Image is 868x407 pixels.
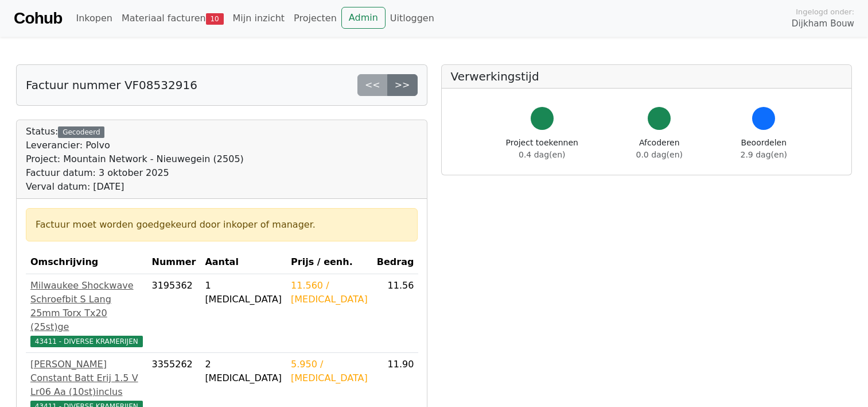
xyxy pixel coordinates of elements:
[291,358,368,385] div: 5.950 / [MEDICAL_DATA]
[341,7,386,29] a: Admin
[26,125,244,194] div: Status:
[372,274,419,353] td: 11.56
[636,137,683,161] div: Afcoderen
[147,251,201,274] th: Nummer
[506,137,578,161] div: Project toekennen
[14,5,62,32] a: Cohub
[205,358,282,385] div: 2 [MEDICAL_DATA]
[741,137,787,161] div: Beoordelen
[58,126,104,138] div: Gecodeerd
[26,166,244,180] div: Factuur datum: 3 oktober 2025
[386,7,439,30] a: Uitloggen
[286,251,372,274] th: Prijs / eenh.
[205,279,282,306] div: 1 [MEDICAL_DATA]
[741,150,787,159] span: 2.9 dag(en)
[71,7,116,30] a: Inkopen
[147,274,201,353] td: 3195362
[26,78,197,92] h5: Factuur nummer VF08532916
[519,150,565,159] span: 0.4 dag(en)
[26,139,244,152] div: Leverancier: Polvo
[30,279,143,348] a: Milwaukee Shockwave Schroefbit S Lang 25mm Torx Tx20 (25st)ge43411 - DIVERSE KRAMERIJEN
[26,152,244,166] div: Project: Mountain Network - Nieuwegein (2505)
[289,7,341,30] a: Projecten
[792,17,854,30] span: Dijkham Bouw
[30,358,143,399] div: [PERSON_NAME] Constant Batt Erij 1.5 V Lr06 Aa (10st)inclus
[117,7,228,30] a: Materiaal facturen10
[228,7,290,30] a: Mijn inzicht
[636,150,683,159] span: 0.0 dag(en)
[26,180,244,194] div: Verval datum: [DATE]
[451,70,843,83] h5: Verwerkingstijd
[30,279,143,334] div: Milwaukee Shockwave Schroefbit S Lang 25mm Torx Tx20 (25st)ge
[291,279,368,306] div: 11.560 / [MEDICAL_DATA]
[26,251,147,274] th: Omschrijving
[30,336,143,347] span: 43411 - DIVERSE KRAMERIJEN
[372,251,419,274] th: Bedrag
[206,13,224,25] span: 10
[387,74,418,96] a: >>
[200,251,286,274] th: Aantal
[36,218,408,232] div: Factuur moet worden goedgekeurd door inkoper of manager.
[796,6,854,17] span: Ingelogd onder:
